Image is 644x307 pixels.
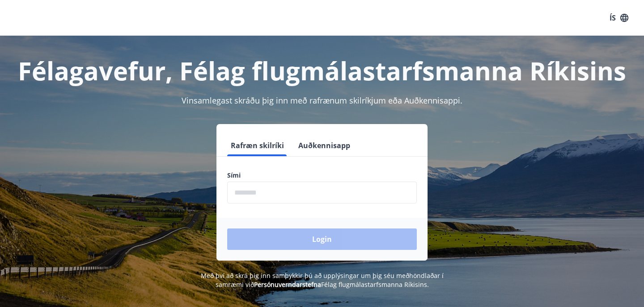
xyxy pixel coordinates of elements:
[201,271,444,289] span: Með því að skrá þig inn samþykkir þú að upplýsingar um þig séu meðhöndlaðar í samræmi við Félag f...
[254,280,321,289] a: Persónuverndarstefna
[295,135,354,156] button: Auðkennisapp
[182,95,462,106] span: Vinsamlegast skráðu þig inn með rafrænum skilríkjum eða Auðkennisappi.
[227,135,288,156] button: Rafræn skilríki
[227,171,417,180] label: Sími
[605,10,633,26] button: ÍS
[11,54,633,87] h1: Félagavefur, Félag flugmálastarfsmanna Ríkisins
